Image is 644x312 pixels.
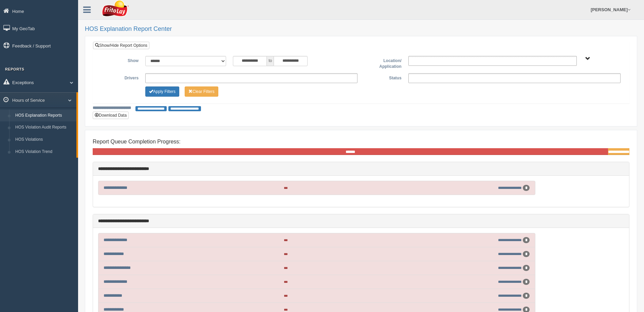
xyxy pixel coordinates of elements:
[93,42,149,49] a: Show/Hide Report Options
[98,56,142,64] label: Show
[267,56,274,66] span: to
[98,73,142,81] label: Drivers
[361,73,405,81] label: Status
[361,56,405,70] label: Location/ Application
[93,112,129,119] button: Download Data
[85,26,637,33] h2: HOS Explanation Report Center
[185,86,218,97] button: Change Filter Options
[93,139,629,145] h4: Report Queue Completion Progress:
[12,134,76,146] a: HOS Violations
[145,86,179,97] button: Change Filter Options
[12,121,76,134] a: HOS Violation Audit Reports
[12,110,76,122] a: HOS Explanation Reports
[12,146,76,158] a: HOS Violation Trend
